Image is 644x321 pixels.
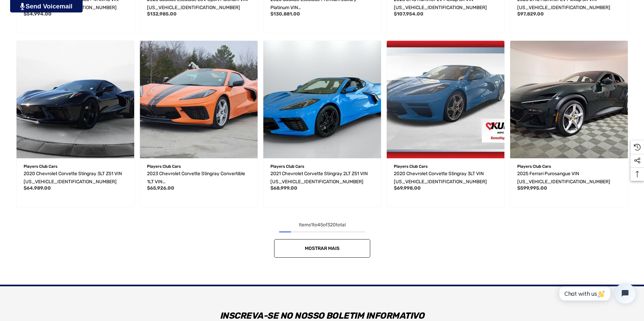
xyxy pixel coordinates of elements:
svg: Recently Viewed [634,144,641,151]
a: 2020 Chevrolet Corvette Stingray 3LT Z51 VIN 1G1Y82D4XL5106394,$64,989.00 [17,41,134,158]
img: For Sale: 2020 Chevrolet Corvette Stingray 3LT VIN 1G1Y82D46L5104528 [387,41,504,158]
a: 2020 Chevrolet Corvette Stingray 3LT VIN 1G1Y82D46L5104528,$69,998.00 [387,41,504,158]
img: For Sale: 2020 Chevrolet Corvette Stingray 3LT Z51 VIN 1G1Y82D4XL5106394 [17,41,134,158]
a: 2021 Chevrolet Corvette Stingray 2LT Z51 VIN 1G1YB2D48M5115775,$68,999.00 [270,170,374,186]
img: For Sale: 2025 Ferrari Purosangue VIN ZSG06VTA9S0319580 [510,41,628,158]
span: 1 [311,222,313,228]
span: $54,994.00 [24,11,52,17]
span: $65,926.00 [147,185,174,191]
span: 2020 Chevrolet Corvette Stingray 3LT VIN [US_VEHICLE_IDENTIFICATION_NUMBER] [394,171,487,185]
span: $132,985.00 [147,11,177,17]
span: 2023 Chevrolet Corvette Stingray Convertible 1LT VIN [US_VEHICLE_IDENTIFICATION_NUMBER] [147,171,245,193]
img: PjwhLS0gR2VuZXJhdG9yOiBHcmF2aXQuaW8gLS0+PHN2ZyB4bWxucz0iaHR0cDovL3d3dy53My5vcmcvMjAwMC9zdmciIHhtb... [20,3,25,10]
a: 2025 Ferrari Purosangue VIN ZSG06VTA9S0319580,$599,995.00 [510,41,628,158]
img: For Sale: 2021 Chevrolet Corvette Stingray 2LT Z51 VIN 1G1YB2D48M5115775 [263,41,381,158]
svg: Social Media [634,157,641,164]
a: 2020 Chevrolet Corvette Stingray 3LT VIN 1G1Y82D46L5104528,$69,998.00 [394,170,497,186]
a: 2023 Chevrolet Corvette Stingray Convertible 1LT VIN 1G1YA3D4XP5140450,$65,926.00 [140,41,258,158]
a: 2025 Ferrari Purosangue VIN ZSG06VTA9S0319580,$599,995.00 [517,170,621,186]
p: Players Club Cars [270,162,374,171]
span: $97,829.00 [517,11,544,17]
img: For Sale: 2023 Chevrolet Corvette Stingray Convertible 1LT VIN 1G1YA3D4XP5140450 [140,41,258,158]
p: Players Club Cars [517,162,621,171]
p: Players Club Cars [147,162,251,171]
svg: Top [631,171,644,178]
p: Players Club Cars [394,162,497,171]
span: Mostrar mais [305,246,340,251]
span: 2025 Ferrari Purosangue VIN [US_VEHICLE_IDENTIFICATION_NUMBER] [517,171,610,185]
span: $64,989.00 [24,185,51,191]
span: 45 [317,222,323,228]
p: Players Club Cars [24,162,127,171]
span: 320 [327,222,336,228]
span: 2020 Chevrolet Corvette Stingray 3LT Z51 VIN [US_VEHICLE_IDENTIFICATION_NUMBER] [24,171,122,185]
span: $107,954.00 [394,11,423,17]
span: 2021 Chevrolet Corvette Stingray 2LT Z51 VIN [US_VEHICLE_IDENTIFICATION_NUMBER] [270,171,368,185]
span: $69,998.00 [394,185,421,191]
span: $130,881.00 [270,11,300,17]
span: $68,999.00 [270,185,297,191]
span: $599,995.00 [517,185,547,191]
a: 2021 Chevrolet Corvette Stingray 2LT Z51 VIN 1G1YB2D48M5115775,$68,999.00 [263,41,381,158]
nav: pagination [13,221,631,258]
a: Mostrar mais [274,239,370,258]
iframe: Tidio Chat [552,278,641,309]
a: 2023 Chevrolet Corvette Stingray Convertible 1LT VIN 1G1YA3D4XP5140450,$65,926.00 [147,170,251,186]
div: Items to of total [13,221,631,229]
a: 2020 Chevrolet Corvette Stingray 3LT Z51 VIN 1G1Y82D4XL5106394,$64,989.00 [24,170,127,186]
